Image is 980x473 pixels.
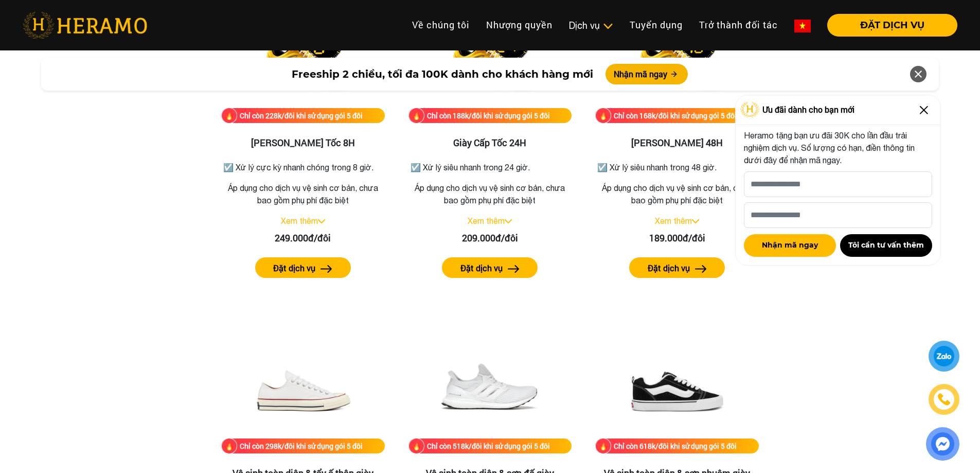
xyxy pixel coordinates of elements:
[408,231,572,245] div: 209.000đ/đôi
[23,12,147,39] img: heramo-logo.png
[273,262,315,274] label: Đặt dịch vụ
[221,257,385,278] a: Đặt dịch vụ arrow
[460,262,503,274] label: Đặt dịch vụ
[223,161,383,173] p: ☑️ Xử lý cực kỳ nhanh chóng trong 8 giờ.
[595,438,611,454] img: fire.png
[595,231,759,245] div: 189.000đ/đôi
[408,438,424,454] img: fire.png
[252,336,354,439] img: Vệ sinh toàn diện & tẩy ố thân giày
[605,64,688,84] button: Nhận mã ngay
[478,14,561,36] a: Nhượng quyền
[938,394,950,405] img: phone-icon
[595,182,759,206] p: Áp dụng cho dịch vụ vệ sinh cơ bản, chưa bao gồm phụ phí đặc biệt
[614,441,737,451] div: Chỉ còn 618k/đôi khi sử dụng gói 5 đôi
[648,262,690,274] label: Đặt dịch vụ
[744,234,836,257] button: Nhận mã ngay
[505,219,512,223] img: arrow_down.svg
[240,441,363,451] div: Chỉ còn 298k/đôi khi sử dụng gói 5 đôi
[614,110,737,121] div: Chỉ còn 168k/đôi khi sử dụng gói 5 đôi
[692,219,699,223] img: arrow_down.svg
[408,137,572,149] h3: Giày Cấp Tốc 24H
[442,257,538,278] button: Đặt dịch vụ
[240,110,363,121] div: Chỉ còn 228k/đôi khi sử dụng gói 5 đôi
[508,265,520,273] img: arrow
[916,102,932,118] img: Close
[404,14,478,36] a: Về chúng tôi
[281,216,318,225] a: Xem thêm
[762,103,854,116] span: Ưu đãi dành cho bạn mới
[468,216,505,225] a: Xem thêm
[318,219,325,223] img: arrow_down.svg
[695,265,707,273] img: arrow
[621,14,691,36] a: Tuyển dụng
[827,14,957,37] button: ĐẶT DỊCH VỤ
[221,182,385,206] p: Áp dụng cho dịch vụ vệ sinh cơ bản, chưa bao gồm phụ phí đặc biệt
[794,20,811,32] img: vn-flag.png
[597,161,757,173] p: ☑️ Xử lý siêu nhanh trong 48 giờ.
[408,182,572,206] p: Áp dụng cho dịch vụ vệ sinh cơ bản, chưa bao gồm phụ phí đặc biệt
[930,386,958,413] a: phone-icon
[626,336,728,439] img: Vệ sinh toàn diện & sơn nhuộm giày
[221,438,237,454] img: fire.png
[595,108,611,124] img: fire.png
[595,257,759,278] a: Đặt dịch vụ arrow
[629,257,725,278] button: Đặt dịch vụ
[740,102,760,117] img: Logo
[411,161,570,173] p: ☑️ Xử lý siêu nhanh trong 24 giờ.
[438,336,541,439] img: Vệ sinh toàn diện & sơn đế giày
[744,129,932,166] p: Heramo tặng bạn ưu đãi 30K cho lần đầu trải nghiệm dịch vụ. Số lượng có hạn, điền thông tin dưới ...
[320,265,332,273] img: arrow
[569,19,613,32] div: Dịch vụ
[408,257,572,278] a: Đặt dịch vụ arrow
[221,137,385,149] h3: [PERSON_NAME] Tốc 8H
[221,231,385,245] div: 249.000đ/đôi
[221,108,237,124] img: fire.png
[655,216,692,225] a: Xem thêm
[691,14,786,36] a: Trở thành đối tác
[602,21,613,31] img: subToggleIcon
[255,257,351,278] button: Đặt dịch vụ
[408,108,424,124] img: fire.png
[840,234,932,257] button: Tôi cần tư vấn thêm
[427,110,550,121] div: Chỉ còn 188k/đôi khi sử dụng gói 5 đôi
[819,21,957,30] a: ĐẶT DỊCH VỤ
[595,137,759,149] h3: [PERSON_NAME] 48H
[427,441,550,451] div: Chỉ còn 518k/đôi khi sử dụng gói 5 đôi
[292,66,593,82] span: Freeship 2 chiều, tối đa 100K dành cho khách hàng mới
